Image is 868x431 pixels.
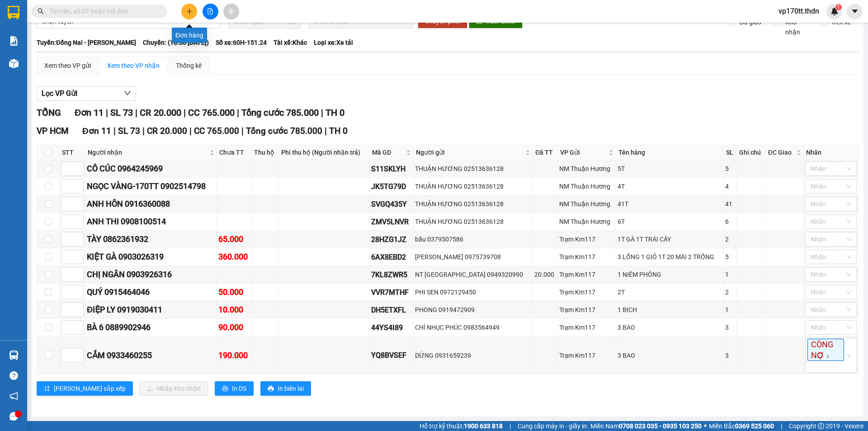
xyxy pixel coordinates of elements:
[616,145,724,160] th: Tên hàng
[34,5,129,15] strong: NHÀ XE THUẬN HƯƠNG
[124,90,131,97] span: down
[37,381,133,396] button: sort-ascending[PERSON_NAME] sắp xếp
[223,4,239,19] button: aim
[87,180,215,193] div: NGỌC VÀNG-170TT 0902514798
[87,215,215,228] div: ANH THI 0908100514
[725,270,735,279] div: 1
[371,181,412,192] div: JK5TG79D
[807,339,844,361] span: CÔNG NỢ
[142,126,145,136] span: |
[464,422,503,430] strong: 1900 633 818
[559,181,614,191] div: NM Thuận Hương
[215,381,254,396] button: printerIn DS
[9,412,18,421] span: message
[87,268,215,281] div: CHỊ NGÂN 0903926316
[558,284,616,301] td: Trạm Km117
[558,248,616,266] td: Trạm Km117
[371,163,412,175] div: S11SKLYH
[246,126,322,136] span: Tổng cước 785.000
[618,252,722,262] div: 3 LỒNG 1 GIỎ 1T 20 MÁI 2 TRỐNG
[37,126,69,136] span: VP HCM
[735,422,774,430] strong: 0369 525 060
[768,147,794,157] span: ĐC Giao
[559,287,614,297] div: Trạm Km117
[559,322,614,332] div: Trạm Km117
[88,147,208,157] span: Người nhận
[724,145,737,160] th: SL
[618,217,722,227] div: 6T
[558,301,616,319] td: Trạm Km117
[509,421,511,431] span: |
[782,17,813,37] span: Kho nhận
[38,8,44,14] span: search
[806,147,856,157] div: Nhãn
[558,266,616,284] td: Trạm Km117
[370,231,414,248] td: 28HZG1JZ
[9,36,19,46] img: solution-icon
[518,421,588,431] span: Cung cấp máy in - giấy in:
[818,423,824,429] span: copyright
[415,305,532,315] div: PHONG 0919472909
[325,126,327,136] span: |
[118,126,140,136] span: SL 73
[415,164,532,174] div: THUẬN HƯƠNG 02513636128
[279,145,369,160] th: Phí thu hộ (Người nhận trả)
[370,284,414,301] td: VVR7MTHF
[218,251,250,263] div: 360.000
[9,371,18,380] span: question-circle
[54,384,126,393] span: [PERSON_NAME] sắp xếp
[371,350,412,361] div: YQ8BVSEF
[216,38,267,47] span: Số xe: 60H-151.24
[737,145,766,160] th: Ghi chú
[371,251,412,263] div: 6AX8EBD2
[618,234,722,244] div: 1T GÀ 1T TRÁI CÂY
[725,181,735,191] div: 4
[847,4,863,19] button: caret-down
[558,160,616,178] td: NM Thuận Hương
[558,195,616,213] td: NM Thuận Hương
[371,199,412,210] div: SVGQ435Y
[370,248,414,266] td: 6AX8EBD2
[278,384,304,393] span: In biên lai
[44,385,50,393] span: sort-ascending
[218,286,250,298] div: 50.000
[371,269,412,280] div: 7KL8ZWR5
[69,56,117,62] span: [STREET_ADDRESS]
[42,24,122,30] strong: HCM - ĐỊNH QUÁN - PHƯƠNG LÂM
[6,6,28,29] img: logo
[218,321,250,334] div: 90.000
[370,195,414,213] td: SVGQ435Y
[709,421,774,431] span: Miền Bắc
[325,107,344,118] span: TH 0
[558,319,616,336] td: Trạm Km117
[75,107,104,118] span: Đơn 11
[830,7,839,15] img: icon-new-feature
[835,4,842,10] sup: 1
[618,287,722,297] div: 2T
[826,354,830,359] span: close
[87,251,215,263] div: KIỆT GÀ 0903026319
[534,270,556,279] div: 20.000
[90,37,118,43] span: Trạm Km117
[370,266,414,284] td: 7KL8ZWR5
[370,301,414,319] td: DH5ETXFL
[415,270,532,279] div: NT [GEOGRAPHIC_DATA] 0949320990
[9,350,19,360] img: warehouse-icon
[781,421,782,431] span: |
[725,350,735,360] div: 3
[837,4,840,10] span: 1
[140,107,181,118] span: CR 20.000
[60,145,85,160] th: STT
[558,231,616,248] td: Trạm Km117
[533,145,558,160] th: Đã TT
[218,349,250,362] div: 190.000
[558,178,616,195] td: NM Thuận Hương
[558,336,616,374] td: Trạm Km117
[314,38,353,47] span: Loại xe: Xe tải
[371,234,412,245] div: 28HZG1JZ
[228,8,234,14] span: aim
[725,287,735,297] div: 2
[559,164,614,174] div: NM Thuận Hương
[372,147,404,157] span: Mã GD
[559,234,614,244] div: Trạm Km117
